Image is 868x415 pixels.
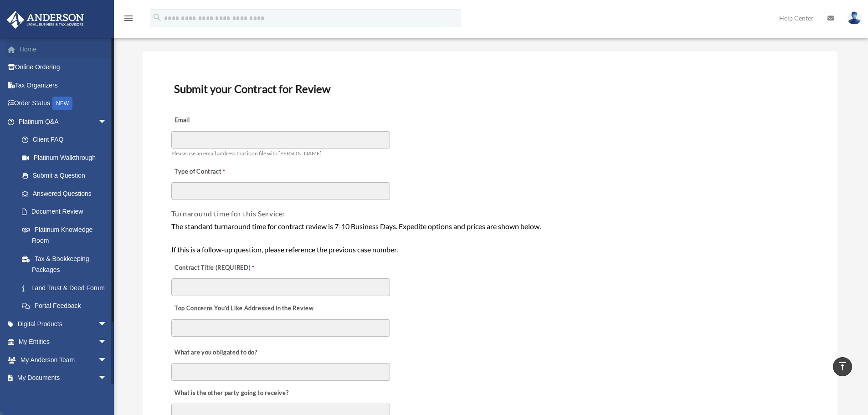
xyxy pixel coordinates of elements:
[98,351,116,369] span: arrow_drop_down
[98,315,116,333] span: arrow_drop_down
[98,333,116,352] span: arrow_drop_down
[171,220,809,256] div: The standard turnaround time for contract review is 7-10 Business Days. Expedite options and pric...
[98,113,116,131] span: arrow_drop_down
[6,40,121,58] a: Home
[6,333,121,351] a: My Entitiesarrow_drop_down
[152,12,162,22] i: search
[6,94,121,113] a: Order StatusNEW
[6,58,121,77] a: Online Ordering
[171,150,322,157] span: Please use an email address that is on file with [PERSON_NAME]
[837,361,848,372] i: vertical_align_top
[171,387,291,400] label: What is the other party going to receive?
[123,13,134,24] i: menu
[13,220,121,250] a: Platinum Knowledge Room
[171,302,316,315] label: Top Concerns You’d Like Addressed in the Review
[171,209,285,218] span: Turnaround time for this Service:
[6,315,121,333] a: Digital Productsarrow_drop_down
[4,11,87,29] img: Anderson Advisors Platinum Portal
[833,357,852,376] a: vertical_align_top
[171,114,262,127] label: Email
[171,346,262,359] label: What are you obligated to do?
[13,167,121,185] a: Submit a Question
[171,165,262,178] label: Type of Contract
[13,203,116,221] a: Document Review
[13,250,121,279] a: Tax & Bookkeeping Packages
[123,16,134,24] a: menu
[170,79,810,98] h3: Submit your Contract for Review
[171,261,262,274] label: Contract Title (REQUIRED)
[52,97,72,110] div: NEW
[13,297,121,315] a: Portal Feedback
[6,76,121,94] a: Tax Organizers
[13,149,121,167] a: Platinum Walkthrough
[13,184,121,203] a: Answered Questions
[6,369,121,387] a: My Documentsarrow_drop_down
[13,279,121,297] a: Land Trust & Deed Forum
[13,131,121,149] a: Client FAQ
[847,11,861,25] img: User Pic
[6,113,121,131] a: Platinum Q&Aarrow_drop_down
[98,369,116,388] span: arrow_drop_down
[6,351,121,369] a: My Anderson Teamarrow_drop_down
